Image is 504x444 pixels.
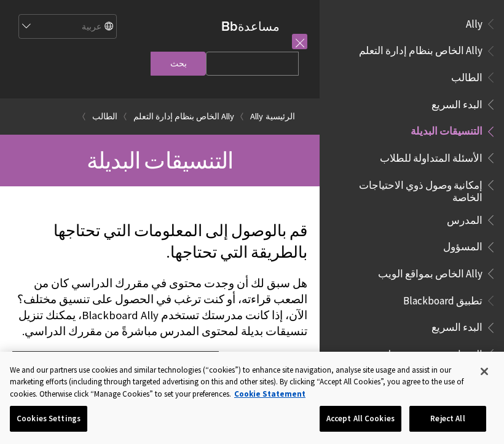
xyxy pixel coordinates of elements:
[12,220,307,264] p: قم بالوصول إلى المعلومات التي تحتاجها بالطريقة التي تحتاجها.
[18,15,116,39] select: Site Language Selector
[359,41,482,57] span: Ally الخاص بنظام إدارة التعلم
[87,146,233,175] span: التنسيقات البديلة
[403,290,482,307] span: تطبيق Blackboard
[431,94,482,111] span: البدء السريع
[250,109,263,124] a: Ally
[221,18,238,34] strong: Bb
[327,14,497,284] nav: Book outline for Anthology Ally Help
[92,109,117,124] a: الطالب
[471,358,498,385] button: Close
[431,317,482,334] span: البدء السريع
[320,406,401,432] button: Accept All Cookies
[409,406,486,432] button: Reject All
[12,276,307,340] p: هل سبق لك أن وجدت محتوى في مقررك الدراسي كان من الصعب قراءته، أو كنت ترغب في الحصول على تنسيق مخت...
[466,14,482,30] span: Ally
[266,109,295,124] a: الرئيسية
[151,52,206,76] input: بحث
[334,344,482,373] span: المساعدة بخصوص تطبيق Blackboard Learn
[10,364,469,400] div: We and our partners use cookies and similar technologies (“cookies”) to enhance site navigation, ...
[378,263,482,280] span: Ally الخاص بمواقع الويب
[10,406,87,432] button: Cookies Settings
[411,121,482,138] span: التنسيقات البديلة
[347,175,482,204] span: إمكانية وصول ذوي الاحتياجات الخاصة
[133,109,234,124] a: Ally الخاص بنظام إدارة التعلم
[234,389,305,399] a: More information about your privacy, opens in a new tab
[221,18,280,34] a: مساعدةBb
[451,67,482,84] span: الطالب
[380,148,482,164] span: الأسئلة المتداولة للطلاب
[443,237,482,253] span: المسؤول
[447,210,482,226] span: المدرس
